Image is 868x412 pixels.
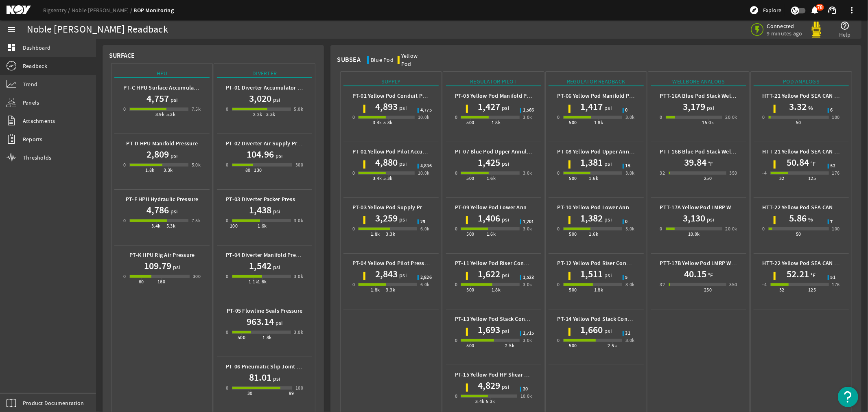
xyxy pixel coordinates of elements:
[420,164,432,169] span: 4,836
[146,92,169,105] h1: 4,757
[831,108,833,113] span: 6
[169,207,178,215] span: psi
[144,259,171,272] h1: 109.79
[109,52,135,60] div: Surface
[763,6,781,14] span: Explore
[192,161,201,169] div: 5.0k
[558,315,694,323] b: PT-14 Yellow Pod Stack Connector Regulator Pressure
[558,336,560,344] div: 0
[558,225,560,233] div: 0
[271,207,280,215] span: psi
[337,56,361,64] div: Subsea
[580,100,603,113] h1: 1,417
[558,148,663,156] b: PT-08 Yellow Pod Upper Annular Pressure
[192,105,201,113] div: 7.5k
[249,259,271,272] h1: 1,542
[625,113,635,121] div: 3.0k
[164,166,173,174] div: 3.3k
[126,140,198,147] b: PT-D HPU Manifold Pressure
[146,204,169,217] h1: 4,786
[660,113,662,121] div: 0
[492,118,501,127] div: 1.8k
[401,52,428,68] div: Yellow Pod
[262,333,272,342] div: 1.8k
[827,5,837,15] mat-icon: support_agent
[684,156,706,169] h1: 39.84
[253,110,262,118] div: 2.2k
[549,77,644,86] div: Regulator Readback
[558,259,666,267] b: PT-12 Yellow Pod Riser Connector Pressure
[23,80,37,88] span: Trend
[749,5,759,15] mat-icon: explore
[594,286,603,294] div: 1.8k
[832,225,840,233] div: 100
[455,225,457,233] div: 0
[523,331,534,336] span: 1,715
[842,0,861,20] button: more_vert
[352,225,355,233] div: 0
[371,56,394,64] div: Blue Pod
[352,92,441,100] b: PT-01 Yellow Pod Conduit Pressure
[625,275,628,280] span: 5
[7,25,16,35] mat-icon: menu
[375,100,398,113] h1: 4,893
[763,204,863,211] b: HTT-22 Yellow Pod SEA CAN 2 Humidity
[558,281,560,289] div: 0
[523,169,532,177] div: 3.0k
[266,110,275,118] div: 3.3k
[373,118,382,127] div: 3.4k
[660,259,784,267] b: PTT-17B Yellow Pod LMRP Wellbore Temperature
[375,267,398,281] h1: 2,843
[603,327,612,335] span: psi
[625,281,635,289] div: 3.0k
[467,174,474,182] div: 500
[475,397,485,405] div: 3.4k
[249,92,271,105] h1: 3,020
[418,169,430,177] div: 10.0k
[684,267,706,281] h1: 40.15
[840,21,850,31] mat-icon: help_outline
[274,151,283,160] span: psi
[660,204,773,211] b: PTT-17A Yellow Pod LMRP Wellbore Pressure
[580,156,603,169] h1: 1,381
[478,267,500,281] h1: 1,622
[193,272,201,281] div: 300
[420,108,432,113] span: 4,775
[420,225,430,233] div: 6.0k
[625,336,635,344] div: 3.0k
[23,135,43,143] span: Reports
[569,342,577,350] div: 500
[226,217,228,225] div: 0
[151,222,161,230] div: 3.4k
[625,169,635,177] div: 3.0k
[625,108,628,113] span: 0
[523,113,532,121] div: 3.0k
[500,104,509,112] span: psi
[455,113,457,121] div: 0
[763,92,863,100] b: HTT-21 Yellow Pod SEA CAN 1 Humidity
[129,251,195,259] b: PT-K HPU Rig Air Pressure
[580,323,603,336] h1: 1,660
[500,271,509,279] span: psi
[289,389,294,397] div: 99
[258,222,267,230] div: 1.6k
[343,77,439,86] div: Supply
[706,271,713,279] span: °F
[371,230,380,238] div: 1.8k
[625,225,635,233] div: 3.0k
[23,153,52,162] span: Thresholds
[811,6,819,15] button: 78
[569,230,577,238] div: 500
[589,230,599,238] div: 1.6k
[726,225,737,233] div: 20.0k
[123,272,126,281] div: 0
[523,387,528,392] span: 20
[455,259,603,267] b: PT-11 Yellow Pod Riser Connector Regulator Pilot Pressure
[247,315,274,328] h1: 963.14
[226,328,228,336] div: 0
[274,319,283,327] span: psi
[478,100,500,113] h1: 1,427
[500,160,509,168] span: psi
[608,342,617,350] div: 2.5k
[7,43,16,53] mat-icon: dashboard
